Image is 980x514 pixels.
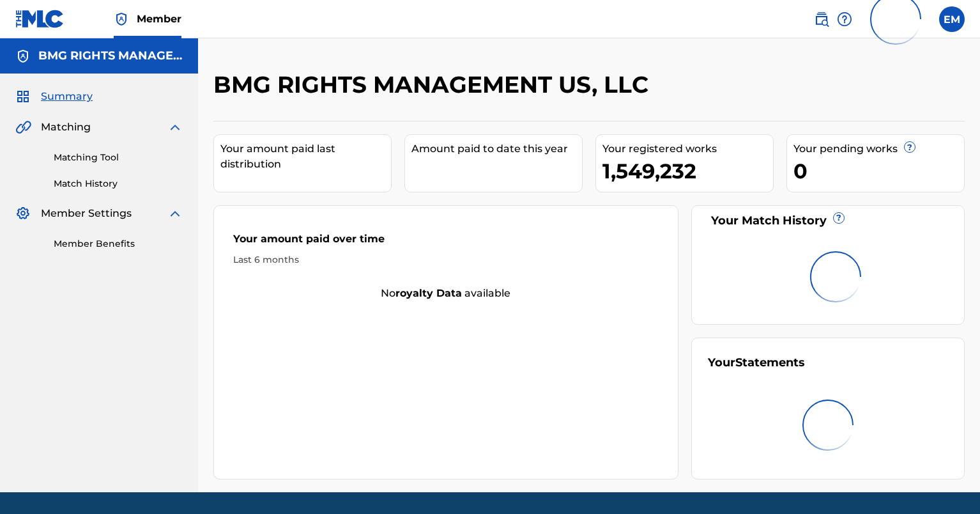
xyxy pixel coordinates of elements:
[15,120,31,135] img: Matching
[834,213,844,223] span: ?
[233,253,659,267] div: Last 6 months
[15,10,65,28] img: MLC Logo
[939,6,965,32] div: User Menu
[213,70,655,99] h2: BMG RIGHTS MANAGEMENT US, LLC
[15,89,93,104] a: SummarySummary
[15,89,31,104] img: Summary
[916,453,980,514] iframe: Chat Widget
[137,12,181,26] span: Member
[602,141,773,157] div: Your registered works
[708,354,805,371] div: Your Statements
[167,120,183,135] img: expand
[54,177,183,191] a: Match History
[814,12,829,27] img: search
[814,6,829,32] a: Public Search
[54,151,183,164] a: Matching Tool
[411,141,582,157] div: Amount paid to date this year
[15,49,31,64] img: Accounts
[708,212,949,230] div: Your Match History
[796,393,860,457] img: preloader
[54,237,183,251] a: Member Benefits
[41,206,132,221] span: Member Settings
[38,49,183,63] h5: BMG RIGHTS MANAGEMENT US, LLC
[214,286,678,301] div: No available
[220,141,391,172] div: Your amount paid last distribution
[905,142,915,152] span: ?
[41,120,91,135] span: Matching
[804,245,868,309] img: preloader
[233,231,659,253] div: Your amount paid over time
[602,157,773,185] div: 1,549,232
[793,141,964,157] div: Your pending works
[167,206,183,221] img: expand
[793,157,964,185] div: 0
[837,12,852,27] img: help
[395,287,462,299] strong: royalty data
[41,89,93,104] span: Summary
[15,206,31,221] img: Member Settings
[114,12,129,27] img: Top Rightsholder
[837,6,852,32] div: Help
